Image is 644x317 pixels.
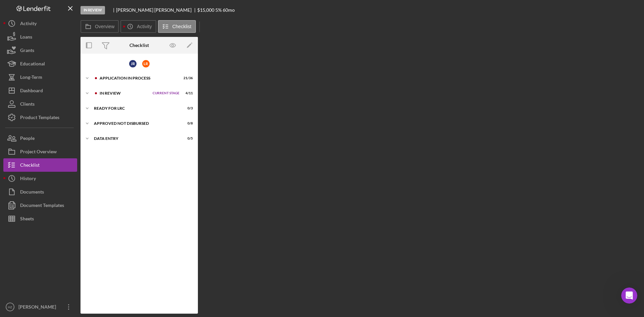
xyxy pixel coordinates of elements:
[100,76,176,80] div: Application In Process
[20,97,35,112] div: Clients
[3,185,77,199] button: Documents
[3,97,77,111] button: Clients
[20,145,57,160] div: Project Overview
[20,111,59,126] div: Product Templates
[20,185,44,200] div: Documents
[172,24,192,29] label: Checklist
[20,172,36,187] div: History
[3,212,77,225] button: Sheets
[181,137,193,141] div: 0 / 5
[100,91,149,95] div: In Review
[3,199,77,212] button: Document Templates
[94,137,176,141] div: Data Entry
[8,305,12,309] text: HZ
[94,106,176,110] div: Ready for LRC
[20,44,34,59] div: Grants
[181,121,193,125] div: 0 / 8
[3,111,77,124] button: Product Templates
[3,158,77,172] button: Checklist
[116,7,197,13] div: [PERSON_NAME] [PERSON_NAME]
[20,199,64,214] div: Document Templates
[153,91,179,95] span: Current Stage
[129,60,137,67] div: J R
[3,57,77,70] button: Educational
[20,30,32,45] div: Loans
[3,84,77,97] button: Dashboard
[129,43,149,48] div: Checklist
[80,20,119,33] button: Overview
[3,145,77,158] button: Project Overview
[215,7,222,13] div: 5 %
[181,106,193,110] div: 0 / 3
[20,212,34,227] div: Sheets
[3,17,77,30] button: Activity
[3,70,77,84] button: Long-Term
[80,6,105,14] div: In Review
[17,300,60,315] div: [PERSON_NAME]
[3,131,77,145] button: People
[20,57,45,72] div: Educational
[20,17,37,32] div: Activity
[197,7,214,13] span: $15,000
[20,70,42,86] div: Long-Term
[95,24,114,29] label: Overview
[181,91,193,95] div: 4 / 11
[3,172,77,185] button: History
[20,84,43,99] div: Dashboard
[20,131,35,147] div: People
[20,158,40,173] div: Checklist
[3,30,77,44] button: Loans
[120,20,156,33] button: Activity
[181,76,193,80] div: 21 / 36
[3,44,77,57] button: Grants
[142,60,150,67] div: L R
[137,24,152,29] label: Activity
[158,20,196,33] button: Checklist
[3,300,77,314] button: HZ[PERSON_NAME]
[621,287,637,304] iframe: Intercom live chat
[223,7,235,13] div: 60 mo
[94,121,176,125] div: Approved Not Disbursed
